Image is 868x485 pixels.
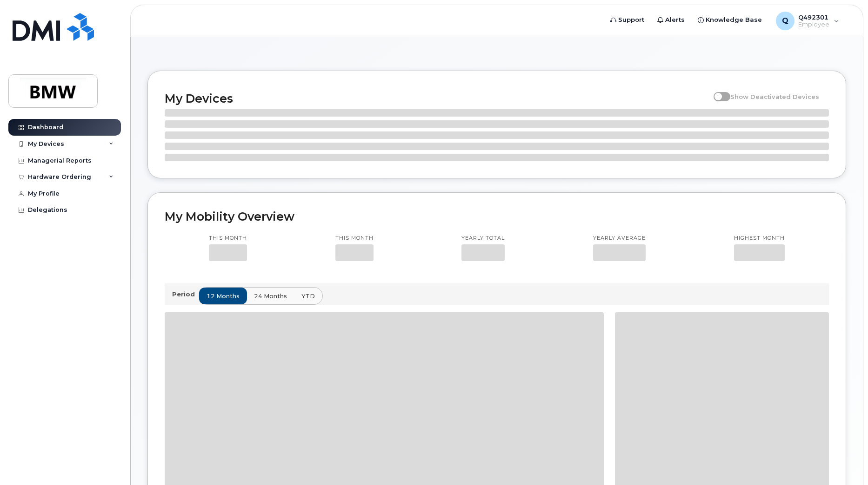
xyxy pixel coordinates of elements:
[461,235,505,242] p: Yearly total
[165,92,709,105] h2: My Devices
[254,292,287,301] span: 24 months
[209,235,247,242] p: This month
[335,235,374,242] p: This month
[734,235,785,242] p: Highest month
[301,292,315,301] span: YTD
[714,88,721,95] input: Show Deactivated Devices
[730,93,819,100] span: Show Deactivated Devices
[593,235,646,242] p: Yearly average
[165,210,829,223] h2: My Mobility Overview
[172,290,199,299] p: Period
